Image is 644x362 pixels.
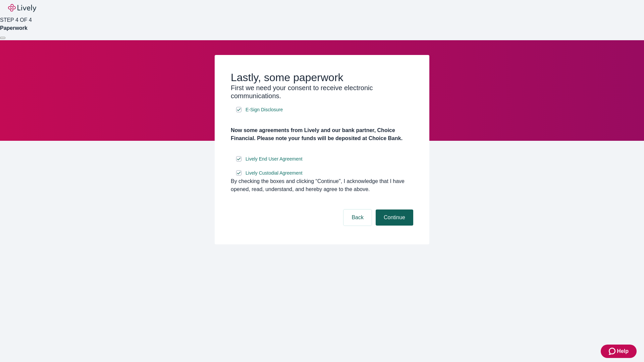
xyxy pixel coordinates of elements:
h3: First we need your consent to receive electronic communications. [231,84,413,100]
span: Lively End User Agreement [246,156,303,163]
a: e-sign disclosure document [244,155,304,163]
span: Help [617,347,629,355]
span: Lively Custodial Agreement [246,170,303,177]
button: Continue [376,209,413,226]
a: e-sign disclosure document [244,106,284,114]
button: Zendesk support iconHelp [601,345,637,358]
span: E-Sign Disclosure [246,106,283,113]
a: e-sign disclosure document [244,169,304,177]
svg: Zendesk support icon [609,347,617,355]
h4: Now some agreements from Lively and our bank partner, Choice Financial. Please note your funds wi... [231,126,413,142]
button: Back [343,209,372,226]
h2: Lastly, some paperwork [231,71,413,84]
div: By checking the boxes and clicking “Continue", I acknowledge that I have opened, read, understand... [231,177,413,193]
img: Lively [8,4,36,12]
